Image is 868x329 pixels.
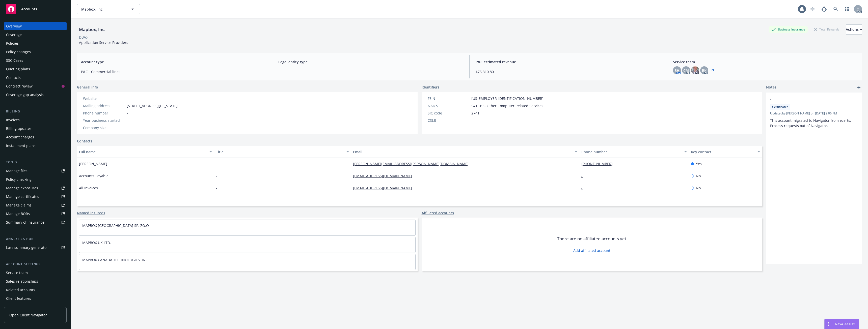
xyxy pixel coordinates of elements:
span: - [278,69,463,74]
a: Client features [4,294,67,303]
a: [PHONE_NUMBER] [581,161,617,166]
span: - [127,110,128,116]
span: CM [683,68,689,73]
a: Service team [4,269,67,277]
div: Coverage gap analysis [6,91,44,99]
button: Nova Assist [824,319,859,329]
a: Policy changes [4,48,67,56]
span: Updated by [PERSON_NAME] on [DATE] 2:06 PM [770,111,858,116]
a: Add affiliated account [573,248,610,253]
span: There are no affiliated accounts yet [557,236,626,242]
a: Coverage gap analysis [4,91,67,99]
div: Quoting plans [6,65,30,73]
a: - [581,186,587,190]
a: MAPBOX [GEOGRAPHIC_DATA] SP. ZO.O [82,223,149,228]
button: Key contact [689,146,762,158]
div: Installment plans [6,142,36,150]
div: Billing updates [6,125,32,133]
div: Tools [4,160,67,165]
a: Overview [4,22,67,30]
a: [PERSON_NAME][EMAIL_ADDRESS][PERSON_NAME][DOMAIN_NAME] [353,161,473,166]
div: Manage files [6,167,28,175]
div: Analytics hub [4,236,67,242]
div: Title [216,149,343,155]
a: Start snowing [807,4,818,14]
div: Invoices [6,116,20,124]
div: SIC code [428,110,469,116]
div: Total Rewards [812,26,842,33]
span: 541519 - Other Computer Related Services [471,103,543,108]
a: Contract review [4,82,67,90]
div: DBA: - [79,35,88,40]
a: Sales relationships [4,277,67,285]
button: Actions [846,24,862,35]
a: Accounts [4,2,67,16]
span: - [127,125,128,130]
div: Policy checking [6,175,32,184]
a: Policy checking [4,175,67,184]
a: Related accounts [4,286,67,294]
div: Contacts [6,74,21,82]
span: [US_EMPLOYER_IDENTIFICATION_NUMBER] [471,96,544,101]
a: Quoting plans [4,65,67,73]
a: Manage claims [4,201,67,209]
span: General info [77,84,98,90]
span: P&C estimated revenue [476,59,661,65]
div: SSC Cases [6,56,23,65]
a: SSC Cases [4,56,67,65]
div: Billing [4,109,67,114]
div: Manage BORs [6,210,30,218]
a: Summary of insurance [4,218,67,226]
span: [STREET_ADDRESS][US_STATE] [127,103,178,108]
div: Email [353,149,572,155]
span: - [127,118,128,123]
div: Loss summary generator [6,244,48,252]
span: [PERSON_NAME] [79,161,107,166]
a: Search [831,4,841,14]
a: Policies [4,39,67,47]
span: - [216,173,217,178]
span: Account type [81,59,266,65]
div: FEIN [428,96,469,101]
div: NAICS [428,103,469,108]
a: Manage files [4,167,67,175]
div: Contract review [6,82,33,90]
button: Title [214,146,351,158]
span: Yes [696,161,702,166]
div: Related accounts [6,286,35,294]
div: -CertificatesUpdatedby [PERSON_NAME] on [DATE] 2:06 PMThis account migrated to Navigator from ece... [766,93,862,132]
a: [EMAIL_ADDRESS][DOMAIN_NAME] [353,173,416,178]
div: Drag to move [825,319,831,329]
span: - [770,97,845,102]
a: Affiliated accounts [422,210,454,216]
span: Accounts Payable [79,173,108,178]
a: +3 [710,69,714,72]
button: Mapbox, Inc. [77,4,140,14]
div: Overview [6,22,22,30]
a: Report a Bug [819,4,829,14]
div: Service team [6,269,28,277]
div: Manage claims [6,201,32,209]
span: Nova Assist [835,322,855,326]
a: MAPBOX CANADA TECHNOLOGIES, INC [82,257,148,262]
a: Manage exposures [4,184,67,192]
div: Business Insurance [769,26,808,33]
span: - [216,185,217,191]
a: Loss summary generator [4,244,67,252]
a: Invoices [4,116,67,124]
span: Notes [766,84,776,91]
span: All Invoices [79,185,98,191]
div: Mailing address [83,103,125,108]
span: RK [702,68,707,73]
span: Service team [673,59,858,65]
span: - [471,118,473,123]
span: Mapbox, Inc. [81,7,125,12]
span: No [696,173,701,178]
div: Account charges [6,133,34,141]
div: Policy changes [6,48,31,56]
a: - [127,96,128,101]
span: $75,310.80 [476,69,661,74]
div: Policies [6,39,19,47]
div: CSLB [428,118,469,123]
